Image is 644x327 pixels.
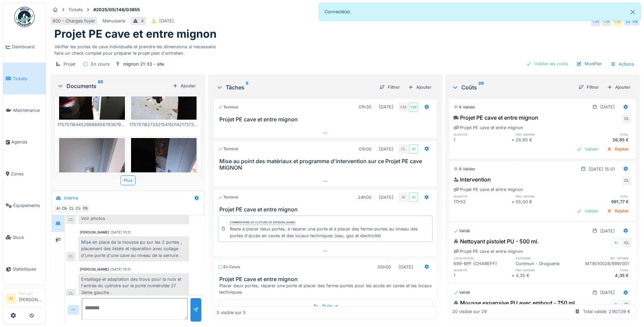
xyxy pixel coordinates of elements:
div: Plus [121,175,135,185]
div: Documents [57,82,170,90]
div: 17575116273321541501421737332879.jpg [129,121,199,128]
h3: Mise au point des matériaux et programme d'intervention sur ce Projet PE cave MIGNON [219,158,434,171]
div: × [512,272,516,279]
div: Terminé [218,104,238,110]
div: 600 - Charges foyer [53,18,95,24]
div: CL [66,289,76,298]
div: Projet PE cave et entre mignon [454,114,538,122]
div: 17h52 [454,199,511,205]
div: Voir photos [78,212,189,224]
div: 26,85 € [574,137,631,143]
div: AI [409,192,418,202]
div: Interne [64,195,78,201]
div: [DATE] [159,18,174,24]
div: 01h30 [359,104,371,110]
div: [DATE] 15:01 [589,166,615,172]
div: Valider les coûts [523,59,571,68]
div: Valider [574,144,601,154]
div: 4 [141,18,144,24]
div: Filtrer [576,83,602,92]
span: Équipements [13,202,43,209]
div: MT9010028/999/001 [574,260,631,267]
h6: prix unitaire [516,268,573,272]
div: Rejeter [604,144,631,154]
div: En cours [91,61,110,67]
div: Ajouter [405,83,434,92]
div: Projet PE cave et entre mignon [454,186,523,193]
div: Tickets [68,6,83,13]
div: 01h00 [359,146,371,152]
div: Valider [574,206,601,216]
div: CM [399,102,408,112]
h3: Projet PE cave et entre mignon [219,116,434,123]
div: Nettoyant pistolet PU - 500 ml. [454,237,539,245]
h1: Projet PE cave et entre mignon [54,28,217,40]
h6: prix unitaire [516,194,573,199]
h6: ref. interne [574,256,631,260]
div: Intervention [454,175,491,184]
div: Filtrer [377,83,403,92]
div: CL [66,215,76,224]
div: AI [53,204,63,213]
div: Début [218,299,433,314]
div: Mousse expansive PU avec embout - 750 ml. [454,299,576,307]
div: CV [74,204,83,213]
div: CL [624,17,633,26]
div: Connecté(e). [319,3,641,21]
a: Statistiques [3,253,46,285]
div: CM [613,17,622,26]
h6: total [574,268,631,272]
div: 1 [454,137,511,143]
div: [DATE] [600,228,615,234]
a: Zones [3,158,46,190]
div: mignon 21-33 - site [123,61,164,67]
span: Zones [11,171,43,177]
div: 4,35 € [574,272,631,279]
li: [PERSON_NAME] [19,291,43,306]
div: 24h00 [358,194,371,201]
span: Maintenance [13,107,43,114]
span: Tickets [13,75,43,82]
h6: quantité [454,132,511,137]
div: [DATE] 10:21 [110,230,131,235]
div: CL [622,238,631,247]
div: Ajouter [170,81,199,90]
div: [DATE] 15:51 [110,267,131,272]
div: Terminé [218,146,238,152]
div: PB [80,204,90,213]
span: Statistiques [13,266,43,272]
div: 20 visible sur 29 [452,308,487,315]
h6: total [574,132,631,137]
a: AI Manager[PERSON_NAME] [6,291,43,307]
li: AI [6,293,16,304]
div: [DATE] [379,146,393,152]
div: Projet PE cave et entre mignon [454,248,523,255]
h6: total [574,194,631,199]
div: Vérifier les portes de cave individuelle et prendre les dimensions si nécessaire faire un check c... [54,41,636,56]
div: 4,35 € [516,272,573,279]
a: Dashboard [3,31,46,63]
div: CM [409,102,418,112]
sup: 5 [246,83,249,91]
div: CM [60,204,70,213]
h6: quantité [454,268,511,272]
a: Agenda [3,126,46,158]
div: 991,77 € [574,199,631,205]
div: À valider [454,104,475,110]
div: AI [399,192,408,202]
span: Stock [13,234,43,241]
a: Maintenance [3,94,46,126]
span: Agenda [11,139,43,145]
h6: catégorie [516,256,573,260]
h6: prix unitaire [516,132,573,137]
div: CL [622,300,631,309]
div: En cours [218,264,240,270]
a: Équipements [3,190,46,221]
div: Total validé: 2 907,09 € [583,308,630,315]
div: [DATE] [600,289,615,296]
div: Ajouter [604,83,633,92]
div: × [512,199,516,205]
div: Commun - Droguerie [516,260,573,267]
div: [PERSON_NAME] [80,230,109,235]
a: Tickets [3,63,46,94]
